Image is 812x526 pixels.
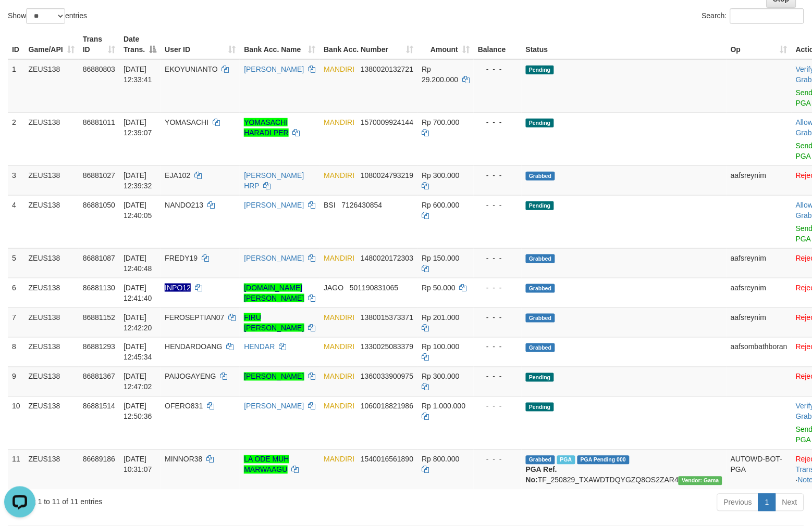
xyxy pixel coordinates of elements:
[244,201,304,209] a: [PERSON_NAME]
[526,172,555,181] span: Grabbed
[24,112,79,165] td: ZEUS138
[244,402,304,410] a: [PERSON_NAME]
[8,112,24,165] td: 2
[526,284,555,293] span: Grabbed
[324,373,354,381] span: MANDIRI
[8,493,330,507] div: Showing 1 to 11 of 11 entries
[522,30,727,59] th: Status
[727,165,792,195] td: aafsreynim
[361,254,413,262] span: Copy 1480020172303 to clipboard
[83,118,115,126] span: 86881011
[124,284,152,302] span: [DATE] 12:41:40
[124,254,152,273] span: [DATE] 12:40:48
[24,195,79,248] td: ZEUS138
[8,396,24,450] td: 10
[361,373,413,381] span: Copy 1360033900975 to clipboard
[522,450,727,490] td: TF_250829_TXAWDTDQYGZQ8OS2ZAR4
[165,455,202,464] span: MINNOR38
[478,170,518,181] div: - - -
[8,195,24,248] td: 4
[165,402,203,410] span: OFERO831
[361,65,413,73] span: Copy 1380020132721 to clipboard
[526,119,554,127] span: Pending
[244,65,304,73] a: [PERSON_NAME]
[526,456,555,465] span: Grabbed
[361,313,413,322] span: Copy 1380015373371 to clipboard
[83,284,115,292] span: 86881130
[24,367,79,396] td: ZEUS138
[124,402,152,421] span: [DATE] 12:50:36
[702,8,804,24] label: Search:
[165,343,222,351] span: HENDARDOANG
[24,59,79,113] td: ZEUS138
[124,201,152,220] span: [DATE] 12:40:05
[83,65,115,73] span: 86880803
[8,30,24,59] th: ID
[422,171,459,179] span: Rp 300.000
[319,30,417,59] th: Bank Acc. Number: activate to sort column ascending
[83,171,115,179] span: 86881027
[24,165,79,195] td: ZEUS138
[350,284,398,292] span: Copy 501190831065 to clipboard
[717,494,759,511] a: Previous
[478,371,518,382] div: - - -
[8,8,87,24] label: Show entries
[124,455,152,474] span: [DATE] 10:31:07
[4,4,35,35] button: Open LiveChat chat widget
[361,343,413,351] span: Copy 1330025083379 to clipboard
[478,200,518,210] div: - - -
[526,254,555,263] span: Grabbed
[24,278,79,307] td: ZEUS138
[727,450,792,490] td: AUTOWD-BOT-PGA
[244,284,304,302] a: [DOMAIN_NAME][PERSON_NAME]
[124,373,152,391] span: [DATE] 12:47:02
[478,283,518,293] div: - - -
[478,64,518,74] div: - - -
[324,313,354,322] span: MANDIRI
[8,248,24,278] td: 5
[324,402,354,410] span: MANDIRI
[342,201,383,209] span: Copy 7126430854 to clipboard
[526,466,557,484] b: PGA Ref. No:
[165,284,191,292] span: Nama rekening ada tanda titik/strip, harap diedit
[727,278,792,307] td: aafsreynim
[422,284,456,292] span: Rp 50.000
[83,343,115,351] span: 86881293
[244,455,289,474] a: LA ODE MUH MARWAAGU
[478,454,518,465] div: - - -
[83,402,115,410] span: 86881514
[165,118,208,126] span: YOMASACHI
[727,30,792,59] th: Op: activate to sort column ascending
[24,337,79,367] td: ZEUS138
[244,343,275,351] a: HENDAR
[577,456,630,465] span: PGA Pending
[124,171,152,190] span: [DATE] 12:39:32
[422,254,459,262] span: Rp 150.000
[324,284,343,292] span: JAGO
[324,343,354,351] span: MANDIRI
[526,343,555,352] span: Grabbed
[417,30,474,59] th: Amount: activate to sort column ascending
[727,248,792,278] td: aafsreynim
[8,337,24,367] td: 8
[124,65,152,84] span: [DATE] 12:33:41
[727,337,792,367] td: aafsombathboran
[474,30,522,59] th: Balance
[124,343,152,362] span: [DATE] 12:45:34
[24,248,79,278] td: ZEUS138
[422,343,459,351] span: Rp 100.000
[361,455,413,464] span: Copy 1540016561890 to clipboard
[165,171,190,179] span: EJA102
[83,254,115,262] span: 86881087
[324,118,354,126] span: MANDIRI
[422,455,459,464] span: Rp 800.000
[478,117,518,127] div: - - -
[324,201,336,209] span: BSI
[8,59,24,113] td: 1
[422,373,459,381] span: Rp 300.000
[83,455,115,464] span: 86689186
[478,401,518,412] div: - - -
[361,118,413,126] span: Copy 1570009924144 to clipboard
[422,65,458,84] span: Rp 29.200.000
[161,30,240,59] th: User ID: activate to sort column ascending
